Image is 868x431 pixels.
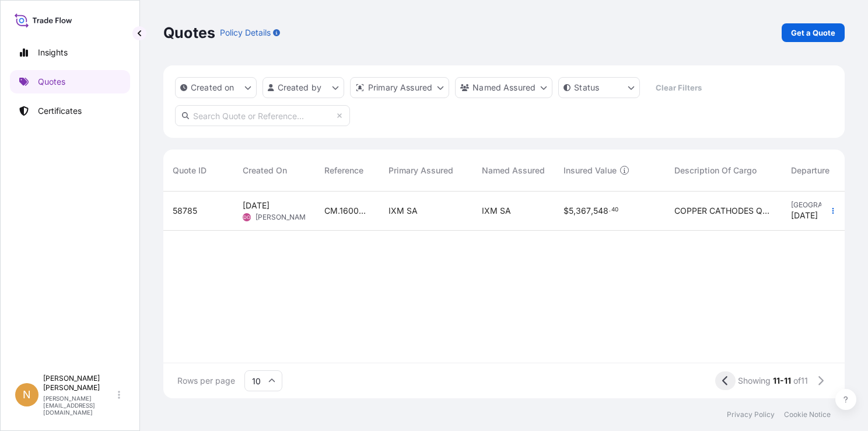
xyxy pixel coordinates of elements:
a: Insights [10,41,130,64]
span: Created On [243,165,287,176]
p: Insights [38,47,68,58]
span: 548 [593,207,608,215]
p: Created by [278,82,322,93]
a: Privacy Policy [727,410,775,419]
span: IXM SA [482,205,511,217]
span: [GEOGRAPHIC_DATA] [791,200,854,210]
span: 40 [611,208,618,212]
button: distributor Filter options [350,77,449,98]
span: Named Assured [482,165,545,176]
p: Primary Assured [368,82,432,93]
button: Clear Filters [646,78,711,97]
p: Certificates [38,105,82,117]
span: Showing [738,375,771,387]
span: [DATE] [243,200,269,211]
span: , [573,207,576,215]
span: Description Of Cargo [674,165,757,176]
span: Quote ID [173,165,206,176]
p: Quotes [38,76,65,88]
button: createdOn Filter options [175,77,257,98]
button: cargoOwner Filter options [455,77,552,98]
span: of 11 [793,375,808,387]
span: 367 [576,207,591,215]
span: N [23,389,31,401]
span: Reference [324,165,363,176]
p: Get a Quote [791,27,835,39]
p: Policy Details [220,27,271,39]
a: Quotes [10,70,130,93]
button: certificateStatus Filter options [558,77,640,98]
span: , [591,207,593,215]
span: 11-11 [773,375,791,387]
a: Get a Quote [782,23,845,42]
span: Departure [791,165,829,176]
span: DO [243,211,250,223]
a: Certificates [10,99,130,123]
span: IXM SA [388,205,418,217]
span: [DATE] [791,210,818,221]
p: [PERSON_NAME] [PERSON_NAME] [43,374,116,392]
button: createdBy Filter options [262,77,344,98]
p: Quotes [163,23,215,42]
a: Cookie Notice [784,410,831,419]
span: 58785 [173,205,197,217]
p: Clear Filters [656,82,702,93]
span: $ [563,207,569,215]
span: 5 [569,207,573,215]
p: Created on [191,82,235,93]
p: Named Assured [473,82,535,93]
span: . [609,208,611,212]
span: [PERSON_NAME] [256,213,312,222]
span: COPPER CATHODES QUANTITY: 490.411 MT ASSURED BY IXM S.A. [674,205,772,217]
span: Rows per page [177,375,235,387]
input: Search Quote or Reference... [175,105,350,126]
p: Status [574,82,599,93]
span: CM.16007C / BL NO.: JNB500024500 [324,205,370,217]
p: [PERSON_NAME][EMAIL_ADDRESS][DOMAIN_NAME] [43,395,116,416]
span: Primary Assured [388,165,453,176]
span: Insured Value [563,165,617,176]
